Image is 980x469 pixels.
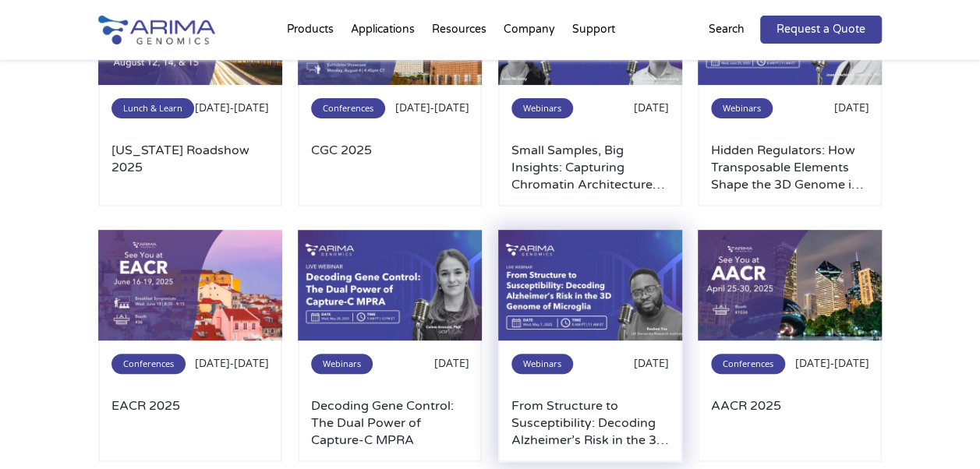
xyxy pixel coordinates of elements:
[394,100,469,115] span: [DATE]-[DATE]
[98,230,282,340] img: website-thumbnail-image-500x300.jpg
[833,100,869,115] span: [DATE]
[711,98,773,118] span: Webinars
[311,397,469,449] a: Decoding Gene Control: The Dual Power of Capture-C MPRA
[794,355,869,370] span: [DATE]-[DATE]
[760,16,882,44] a: Request a Quote
[98,16,215,44] img: Arima-Genomics-logo
[311,354,373,374] span: Webinars
[711,354,785,374] span: Conferences
[511,98,573,118] span: Webinars
[634,100,669,115] span: [DATE]
[511,354,573,374] span: Webinars
[195,100,269,115] span: [DATE]-[DATE]
[498,230,682,340] img: May-9-2025-Webinar-2-500x300.jpg
[111,397,269,449] a: EACR 2025
[634,355,669,370] span: [DATE]
[698,230,882,340] img: AACR-2025-500x300.jpg
[111,142,269,193] a: [US_STATE] Roadshow 2025
[298,230,482,340] img: Use-This-For-Webinar-Images-500x300.jpg
[511,142,669,193] a: Small Samples, Big Insights: Capturing Chromatin Architecture with CiFi
[311,142,469,193] a: CGC 2025
[195,355,269,370] span: [DATE]-[DATE]
[511,397,669,449] a: From Structure to Susceptibility: Decoding Alzheimer’s Risk in the 3D Genome of [MEDICAL_DATA]
[711,397,869,449] a: AACR 2025
[111,98,194,118] span: Lunch & Learn
[433,355,469,370] span: [DATE]
[709,19,745,40] p: Search
[111,354,186,374] span: Conferences
[311,98,385,118] span: Conferences
[711,142,869,193] a: Hidden Regulators: How Transposable Elements Shape the 3D Genome in [GEOGRAPHIC_DATA] [MEDICAL_DATA]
